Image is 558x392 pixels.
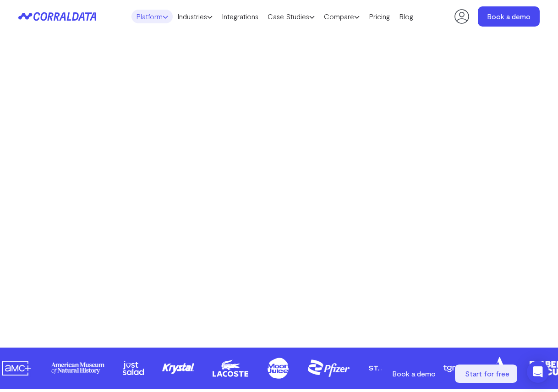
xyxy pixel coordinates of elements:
[364,10,394,23] a: Pricing
[455,365,519,383] a: Start for free
[319,10,364,23] a: Compare
[465,369,509,378] span: Start for free
[131,10,173,23] a: Platform
[527,361,549,383] div: Open Intercom Messenger
[173,10,217,23] a: Industries
[382,365,446,383] a: Book a demo
[392,369,436,378] span: Book a demo
[217,10,263,23] a: Integrations
[263,10,319,23] a: Case Studies
[478,6,540,27] a: Book a demo
[394,10,418,23] a: Blog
